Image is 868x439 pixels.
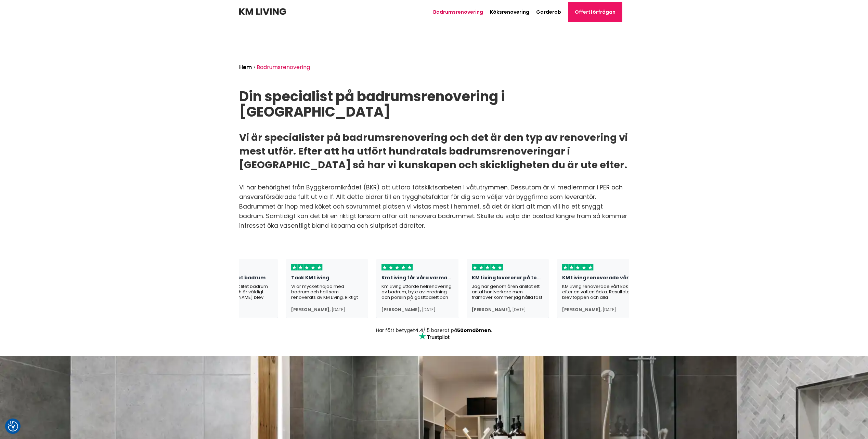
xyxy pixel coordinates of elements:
[457,327,491,334] strong: 50 omdömen
[457,327,491,334] a: 50omdömen
[512,307,526,312] div: [DATE]
[422,307,436,312] div: [DATE]
[239,183,629,230] p: Vi har behörighet från Byggkeramikrådet (BKR) att utföra tätskiktsarbeten i våtutrymmen. Dessutom...
[239,8,286,15] img: KM Living
[381,275,453,284] div: Km Living får våra varmaste rekommendationer
[332,307,345,312] div: [DATE]
[536,9,561,15] a: Garderob
[8,421,18,431] button: Samtyckesinställningar
[490,9,529,15] a: Köksrenovering
[239,63,252,71] a: Hem
[568,2,622,22] a: Offertförfrågan
[433,9,483,15] a: Badrumsrenovering
[291,275,363,284] div: Tack KM Living
[257,62,312,72] li: Badrumsrenovering
[562,284,634,301] div: KM Living renoverade vårt kök efter en vattenläcka. Resultatet blev toppen och alla hantverkare v...
[562,275,634,284] div: KM Living renoverade vårt kök efter en…
[239,131,629,172] h2: Vi är specialister på badrumsrenovering och det är den typ av renovering vi mest utför. Efter att...
[381,307,421,312] div: [PERSON_NAME] ,
[291,307,331,312] div: [PERSON_NAME] ,
[239,89,629,120] h1: Din specialist på badrumsrenovering i [GEOGRAPHIC_DATA]
[472,275,544,284] div: KM Living levererar på topp!
[415,327,423,334] strong: 4.4
[254,62,257,72] li: ›
[239,328,629,333] div: Har fått betyget / 5 baserat på .
[419,333,450,340] img: Trustpilot
[291,284,363,301] div: Vi är mycket nöjda med badrum och hall som renoverats av KM Living. Riktigt duktiga och trevliga ...
[472,284,544,301] div: Jag har genom åren anlitat ett antal hantverkare men framöver kommer jag hålla fast vid KM Living...
[562,307,601,312] div: [PERSON_NAME] ,
[8,421,18,431] img: Revisit consent button
[603,307,616,312] div: [DATE]
[472,307,511,312] div: [PERSON_NAME] ,
[381,284,453,301] div: Km Living utförde helrenovering av badrum, byte av inredning och porslin på gästtoalett och platt...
